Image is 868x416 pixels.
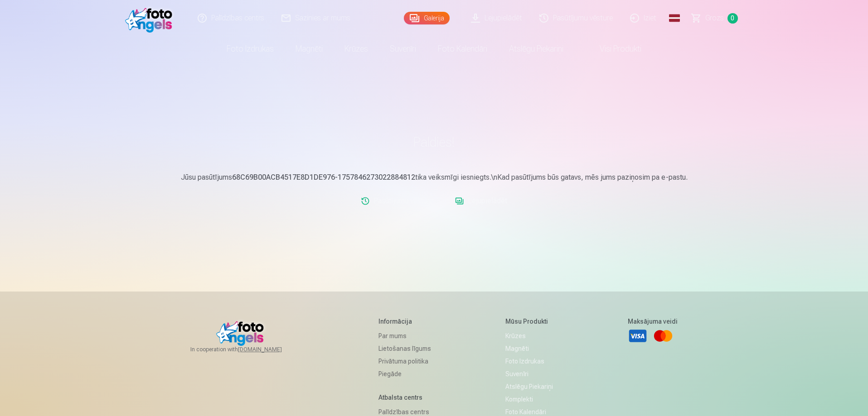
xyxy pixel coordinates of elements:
a: Suvenīri [505,368,553,380]
a: Suvenīri [379,36,427,62]
a: Krūzes [505,330,553,342]
p: Jūsu pasūtījums tika veiksmīgi iesniegts.\nKad pasūtījums būs gatavs, mēs jums paziņosim pa e-pastu. [170,172,699,183]
h5: Atbalsta centrs [378,393,431,402]
a: Krūzes [334,36,379,62]
img: /fa1 [125,4,177,33]
a: Lejupielādēt [451,192,511,210]
a: Foto kalendāri [427,36,498,62]
a: Mastercard [653,326,673,346]
a: [DOMAIN_NAME] [238,346,304,353]
a: Galerija [404,12,450,24]
a: Magnēti [505,342,553,355]
a: Visi produkti [574,36,652,62]
a: Atslēgu piekariņi [498,36,574,62]
a: Par mums [378,330,431,342]
h5: Informācija [378,317,431,326]
a: Visa [628,326,648,346]
a: Lietošanas līgums [378,342,431,355]
a: Komplekti [505,393,553,406]
a: Piegāde [378,368,431,380]
a: Atslēgu piekariņi [505,380,553,393]
a: Magnēti [285,36,334,62]
a: Pasūtījumu vēsture [357,192,437,210]
a: Privātuma politika [378,355,431,368]
span: In cooperation with [190,346,304,353]
h5: Maksājuma veidi [628,317,678,326]
a: Foto izdrukas [505,355,553,368]
a: Foto izdrukas [216,36,285,62]
h5: Mūsu produkti [505,317,553,326]
span: Grozs [705,13,724,24]
h1: Paldies! [170,134,699,150]
span: 0 [727,13,738,24]
b: 68C69B00ACB4517E8D1DE976-1757846273022884812 [232,173,415,182]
